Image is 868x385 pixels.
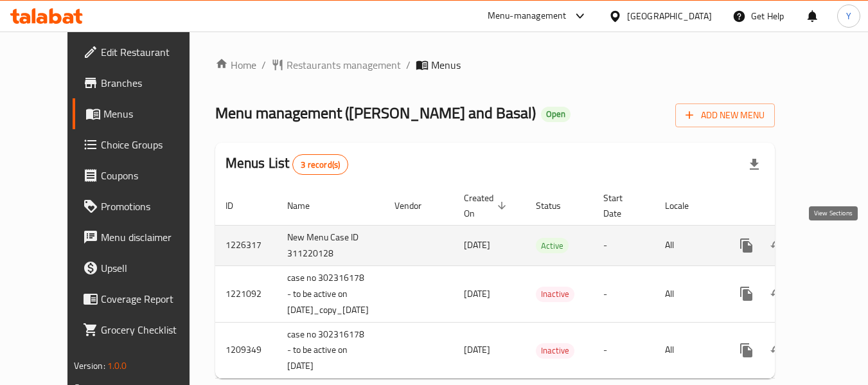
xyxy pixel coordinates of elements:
[431,57,461,73] span: Menus
[536,287,574,301] span: Inactive
[73,222,213,253] a: Menu disclaimer
[277,265,384,322] td: case no 302316178 - to be active on [DATE]_copy_[DATE]
[655,265,721,322] td: All
[277,322,384,379] td: case no 302316178 - to be active on [DATE]
[215,57,775,73] nav: breadcrumb
[541,109,571,120] span: Open
[488,8,567,24] div: Menu-management
[101,168,202,183] span: Coupons
[73,37,213,67] a: Edit Restaurant
[686,107,765,123] span: Add New Menu
[536,238,569,253] span: Active
[675,103,775,127] button: Add New Menu
[541,107,571,122] div: Open
[101,75,202,91] span: Branches
[603,190,639,221] span: Start Date
[74,357,105,374] span: Version:
[406,57,411,73] li: /
[226,154,348,175] h2: Menus List
[655,322,721,379] td: All
[73,253,213,283] a: Upsell
[73,191,213,222] a: Promotions
[731,230,762,261] button: more
[215,57,256,73] a: Home
[739,149,770,180] div: Export file
[665,198,705,213] span: Locale
[762,335,793,366] button: Change Status
[287,57,401,73] span: Restaurants management
[536,238,569,253] div: Active
[762,230,793,261] button: Change Status
[101,229,202,245] span: Menu disclaimer
[287,198,326,213] span: Name
[292,154,348,175] div: Total records count
[536,343,574,358] span: Inactive
[536,198,578,213] span: Status
[464,190,510,221] span: Created On
[101,137,202,152] span: Choice Groups
[593,265,655,322] td: -
[277,225,384,265] td: New Menu Case ID 311220128
[464,237,490,253] span: [DATE]
[215,265,277,322] td: 1221092
[593,225,655,265] td: -
[271,57,401,73] a: Restaurants management
[261,57,266,73] li: /
[107,357,127,374] span: 1.0.0
[103,106,202,121] span: Menus
[73,283,213,314] a: Coverage Report
[73,129,213,160] a: Choice Groups
[846,9,851,23] span: Y
[101,291,202,307] span: Coverage Report
[73,98,213,129] a: Menus
[762,278,793,309] button: Change Status
[721,186,865,226] th: Actions
[394,198,438,213] span: Vendor
[215,98,536,127] span: Menu management ( [PERSON_NAME] and Basal )
[73,314,213,345] a: Grocery Checklist
[101,199,202,214] span: Promotions
[73,67,213,98] a: Branches
[464,341,490,358] span: [DATE]
[215,322,277,379] td: 1209349
[731,278,762,309] button: more
[73,160,213,191] a: Coupons
[536,343,574,359] div: Inactive
[101,322,202,337] span: Grocery Checklist
[731,335,762,366] button: more
[464,285,490,302] span: [DATE]
[627,9,712,23] div: [GEOGRAPHIC_DATA]
[593,322,655,379] td: -
[293,159,348,171] span: 3 record(s)
[536,287,574,302] div: Inactive
[215,186,865,379] table: enhanced table
[101,44,202,60] span: Edit Restaurant
[226,198,250,213] span: ID
[655,225,721,265] td: All
[101,260,202,276] span: Upsell
[215,225,277,265] td: 1226317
